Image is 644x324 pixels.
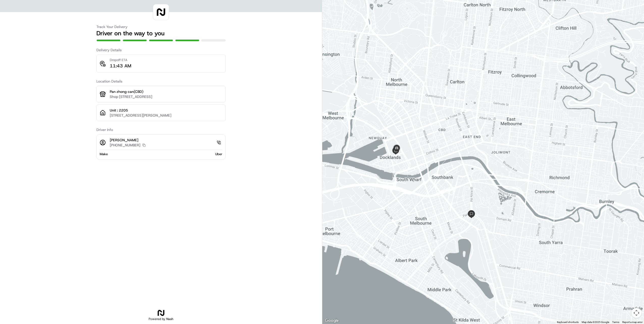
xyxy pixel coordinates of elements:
[110,138,146,143] p: [PERSON_NAME]
[110,113,222,118] p: [STREET_ADDRESS][PERSON_NAME]
[324,317,340,324] a: Open this area in Google Maps (opens a new window)
[110,143,140,148] p: [PHONE_NUMBER]
[96,47,226,52] h3: Delivery Details
[100,152,108,156] span: Make
[110,89,222,94] p: Pan zhong can(CBD)
[324,317,340,324] img: Google
[96,79,226,84] h3: Location Details
[582,321,609,323] span: Map data ©2025 Google
[96,127,226,132] h3: Driver Info
[110,108,222,113] p: Unit : 2205
[149,317,173,321] h2: Powered by
[110,58,131,62] p: Dropoff ETA
[557,320,579,324] button: Keyboard shortcuts
[96,24,226,29] h3: Track Your Delivery
[96,29,226,37] h2: Driver on the way to you
[622,321,642,323] a: Report a map error
[110,62,131,69] p: 11:43 AM
[110,94,222,99] p: Shop [STREET_ADDRESS]
[166,317,173,321] span: Nash
[612,321,619,323] a: Terms
[215,152,222,156] span: Uber
[631,308,641,318] button: Map camera controls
